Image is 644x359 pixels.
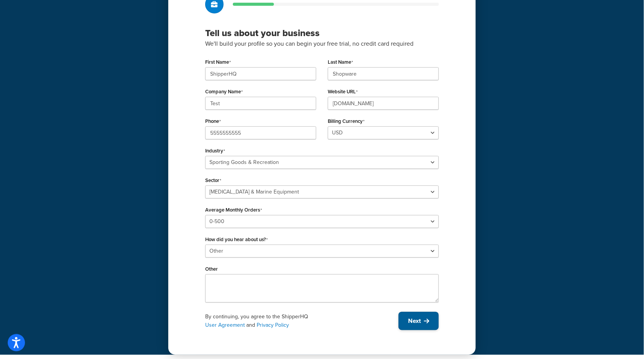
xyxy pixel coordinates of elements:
[328,118,365,124] label: Billing Currency
[408,317,421,325] span: Next
[205,39,439,49] p: We'll build your profile so you can begin your free trial, no credit card required
[205,266,218,272] label: Other
[205,207,262,213] label: Average Monthly Orders
[257,321,289,329] a: Privacy Policy
[205,148,225,154] label: Industry
[205,237,268,243] label: How did you hear about us?
[205,177,221,184] label: Sector
[205,59,231,65] label: First Name
[398,312,439,330] button: Next
[205,27,439,39] h3: Tell us about your business
[205,89,243,95] label: Company Name
[328,59,353,65] label: Last Name
[328,89,358,95] label: Website URL
[205,321,245,329] a: User Agreement
[205,118,221,124] label: Phone
[205,313,398,329] div: By continuing, you agree to the ShipperHQ and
